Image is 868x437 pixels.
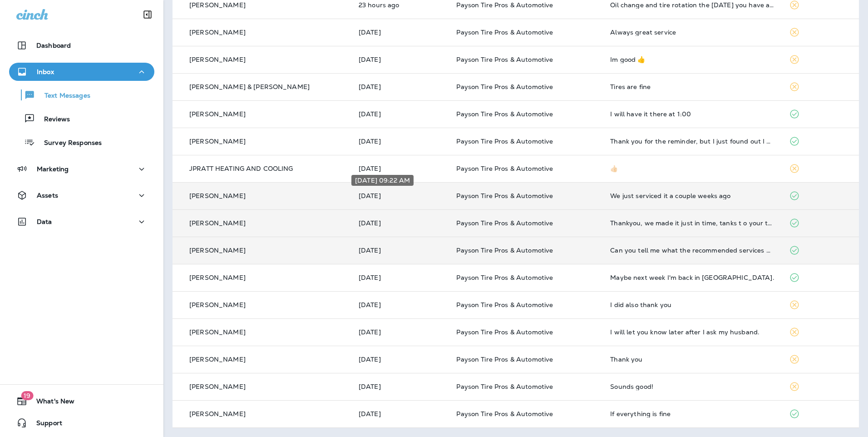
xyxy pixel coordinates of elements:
[189,219,246,227] p: [PERSON_NAME]
[351,175,414,186] div: [DATE] 09:22 AM
[359,356,442,363] p: Aug 28, 2025 11:52 AM
[9,85,154,104] button: Text Messages
[189,138,246,145] p: [PERSON_NAME]
[189,410,246,417] p: [PERSON_NAME]
[610,356,774,363] div: Thank you
[189,328,246,336] p: [PERSON_NAME]
[9,63,154,81] button: Inbox
[610,110,774,118] div: I will have it there at 1:00
[9,36,154,55] button: Dashboard
[359,383,442,390] p: Aug 28, 2025 11:19 AM
[9,109,154,128] button: Reviews
[456,328,553,336] span: Payson Tire Pros & Automotive
[9,133,154,152] button: Survey Responses
[189,83,310,90] p: [PERSON_NAME] & [PERSON_NAME]
[35,139,102,148] p: Survey Responses
[189,192,246,199] p: [PERSON_NAME]
[359,410,442,417] p: Aug 28, 2025 09:27 AM
[189,274,246,281] p: [PERSON_NAME]
[21,391,33,400] span: 19
[359,274,442,281] p: Aug 29, 2025 08:41 AM
[189,110,246,118] p: [PERSON_NAME]
[359,219,442,227] p: Aug 30, 2025 07:35 AM
[359,83,442,90] p: Sep 3, 2025 08:21 AM
[359,192,442,199] p: Aug 30, 2025 09:22 AM
[35,92,90,100] p: Text Messages
[456,382,553,391] span: Payson Tire Pros & Automotive
[36,42,71,49] p: Dashboard
[359,165,442,172] p: Sep 1, 2025 08:31 AM
[359,1,442,9] p: Sep 3, 2025 03:55 PM
[456,55,553,64] span: Payson Tire Pros & Automotive
[359,247,442,254] p: Aug 29, 2025 12:33 PM
[37,218,52,225] p: Data
[37,68,54,75] p: Inbox
[27,419,62,430] span: Support
[610,138,774,145] div: Thank you for the reminder, but I just found out I need to be in the valley and must leave early ...
[189,301,246,308] p: [PERSON_NAME]
[456,1,553,9] span: Payson Tire Pros & Automotive
[610,247,774,254] div: Can you tell me what the recommended services where
[610,301,774,308] div: I did also thank you
[610,1,774,9] div: Oil change and tire rotation the next Friday you have available please
[189,383,246,390] p: [PERSON_NAME]
[135,5,160,24] button: Collapse Sidebar
[456,164,553,173] span: Payson Tire Pros & Automotive
[359,110,442,118] p: Sep 2, 2025 02:13 PM
[456,28,553,36] span: Payson Tire Pros & Automotive
[359,56,442,63] p: Sep 3, 2025 08:22 AM
[189,56,246,63] p: [PERSON_NAME]
[9,392,154,410] button: 19What's New
[359,29,442,36] p: Sep 3, 2025 12:46 PM
[456,246,553,254] span: Payson Tire Pros & Automotive
[456,355,553,363] span: Payson Tire Pros & Automotive
[456,273,553,282] span: Payson Tire Pros & Automotive
[610,56,774,63] div: Im good 👍
[9,414,154,432] button: Support
[456,219,553,227] span: Payson Tire Pros & Automotive
[189,1,246,9] p: [PERSON_NAME]
[359,328,442,336] p: Aug 28, 2025 11:55 AM
[456,410,553,418] span: Payson Tire Pros & Automotive
[456,110,553,118] span: Payson Tire Pros & Automotive
[189,247,246,254] p: [PERSON_NAME]
[359,301,442,308] p: Aug 29, 2025 08:29 AM
[456,137,553,145] span: Payson Tire Pros & Automotive
[610,29,774,36] div: Always great service
[189,356,246,363] p: [PERSON_NAME]
[35,115,70,124] p: Reviews
[456,83,553,91] span: Payson Tire Pros & Automotive
[9,186,154,204] button: Assets
[27,397,74,408] span: What's New
[37,192,58,199] p: Assets
[37,165,69,173] p: Marketing
[610,219,774,227] div: Thankyou, we made it just in time, tanks t o your team!!!!!
[610,383,774,390] div: Sounds good!
[610,274,774,281] div: Maybe next week I'm back in Roosevelt.
[610,410,774,417] div: If everything is fine
[610,83,774,90] div: Tires are fine
[9,213,154,231] button: Data
[189,29,246,36] p: [PERSON_NAME]
[610,165,774,172] div: 👍🏻
[456,301,553,309] span: Payson Tire Pros & Automotive
[610,192,774,199] div: We just serviced it a couple weeks ago
[189,165,293,172] p: JPRATT HEATING AND COOLING
[359,138,442,145] p: Sep 1, 2025 07:01 PM
[610,328,774,336] div: I will let you know later after I ask my husband.
[456,192,553,200] span: Payson Tire Pros & Automotive
[9,160,154,178] button: Marketing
